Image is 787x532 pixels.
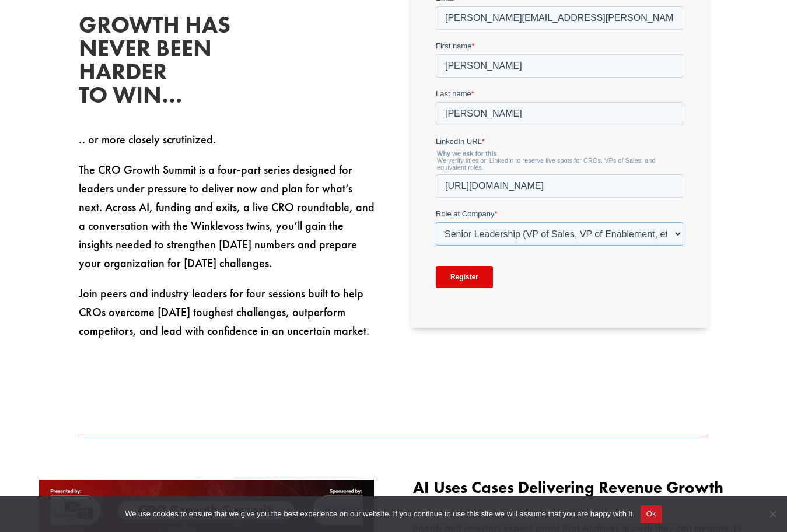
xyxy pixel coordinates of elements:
[641,505,662,523] button: Ok
[79,286,369,338] span: Join peers and industry leaders for four sessions built to help CROs overcome [DATE] toughest cha...
[125,508,634,520] span: We use cookies to ensure that we give you the best experience on our website. If you continue to ...
[767,508,778,520] span: No
[79,132,216,147] span: .. or more closely scrutinized.
[79,162,375,271] span: The CRO Growth Summit is a four-part series designed for leaders under pressure to deliver now an...
[79,13,254,113] h2: Growth has never been harder to win…
[413,477,723,498] span: AI Uses Cases Delivering Revenue Growth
